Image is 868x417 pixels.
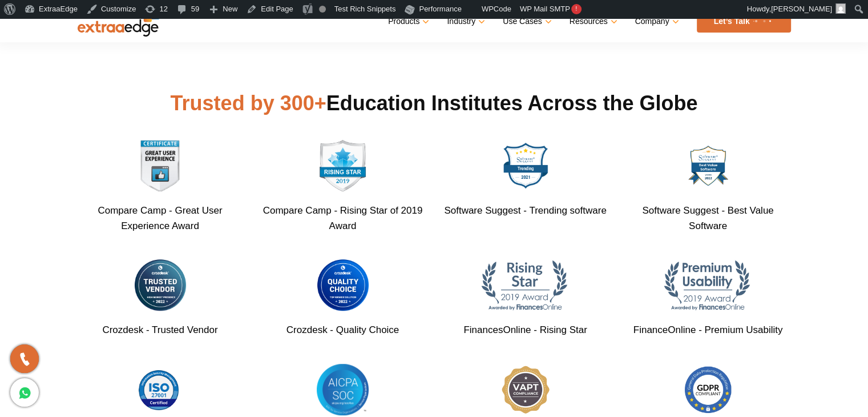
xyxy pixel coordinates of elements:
p: Software Suggest - Trending software [443,203,608,218]
p: Compare Camp - Rising Star of 2019 Award [260,203,426,234]
a: Industry [447,13,483,30]
a: Let’s Talk [697,10,791,33]
span: ! [571,4,582,14]
p: FinancesOnline - Rising Star [443,322,608,338]
p: Crozdesk - Trusted Vendor [78,322,243,338]
span: [PERSON_NAME] [771,5,832,13]
a: Company [635,13,677,30]
a: Resources [570,13,615,30]
p: Software Suggest - Best Value Software [625,203,791,234]
a: Use Cases [503,13,549,30]
h2: Education Institutes Across the Globe [78,90,791,117]
p: Compare Camp - Great User Experience Award [78,203,243,234]
span: Trusted by 300+ [171,91,326,115]
a: Products [388,13,427,30]
p: Crozdesk - Quality Choice [260,322,426,338]
p: FinanceOnline - Premium Usability [625,322,791,338]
